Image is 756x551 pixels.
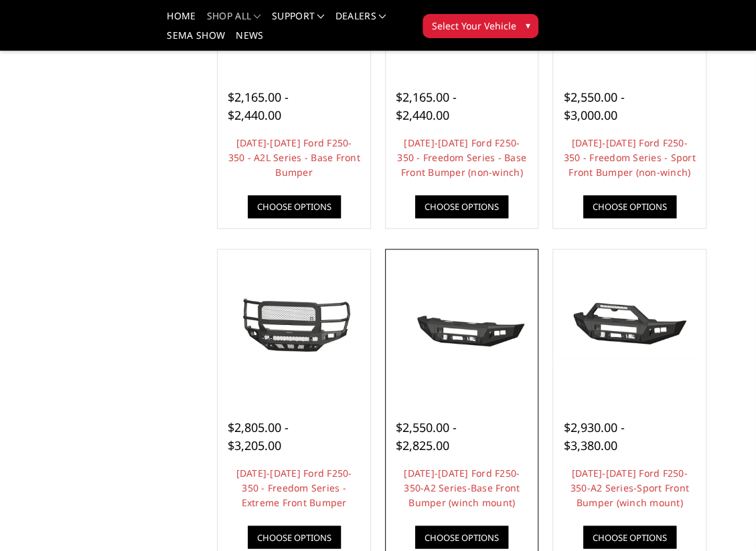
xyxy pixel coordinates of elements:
[571,467,689,509] a: [DATE]-[DATE] Ford F250-350-A2 Series-Sport Front Bumper (winch mount)
[563,89,624,123] span: $2,550.00 - $3,000.00
[564,136,696,179] a: [DATE]-[DATE] Ford F250-350 - Freedom Series - Sport Front Bumper (non-winch)
[228,89,289,123] span: $2,165.00 - $2,440.00
[335,11,386,31] a: Dealers
[389,253,535,399] a: 2023-2025 Ford F250-350-A2 Series-Base Front Bumper (winch mount) 2023-2025 Ford F250-350-A2 Seri...
[236,467,352,509] a: [DATE]-[DATE] Ford F250-350 - Freedom Series - Extreme Front Bumper
[207,11,261,31] a: shop all
[272,11,325,31] a: Support
[248,526,341,548] a: Choose Options
[415,195,508,218] a: Choose Options
[396,89,457,123] span: $2,165.00 - $2,440.00
[431,19,516,33] span: Select Your Vehicle
[167,31,225,50] a: SEMA Show
[404,467,520,509] a: [DATE]-[DATE] Ford F250-350-A2 Series-Base Front Bumper (winch mount)
[228,136,360,179] a: [DATE]-[DATE] Ford F250-350 - A2L Series - Base Front Bumper
[556,292,702,360] img: 2023-2025 Ford F250-350-A2 Series-Sport Front Bumper (winch mount)
[583,195,676,218] a: Choose Options
[228,419,289,453] span: $2,805.00 - $3,205.00
[221,253,367,399] a: 2023-2025 Ford F250-350 - Freedom Series - Extreme Front Bumper 2023-2025 Ford F250-350 - Freedom...
[167,11,196,31] a: Home
[397,136,526,179] a: [DATE]-[DATE] Ford F250-350 - Freedom Series - Base Front Bumper (non-winch)
[525,18,530,32] span: ▾
[689,487,756,551] iframe: Chat Widget
[556,253,702,399] a: 2023-2025 Ford F250-350-A2 Series-Sport Front Bumper (winch mount) 2023-2025 Ford F250-350-A2 Ser...
[221,286,367,365] img: 2023-2025 Ford F250-350 - Freedom Series - Extreme Front Bumper
[396,419,457,453] span: $2,550.00 - $2,825.00
[389,292,535,360] img: 2023-2025 Ford F250-350-A2 Series-Base Front Bumper (winch mount)
[563,419,624,453] span: $2,930.00 - $3,380.00
[583,526,676,548] a: Choose Options
[423,14,538,38] button: Select Your Vehicle
[236,31,263,50] a: News
[415,526,508,548] a: Choose Options
[248,195,341,218] a: Choose Options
